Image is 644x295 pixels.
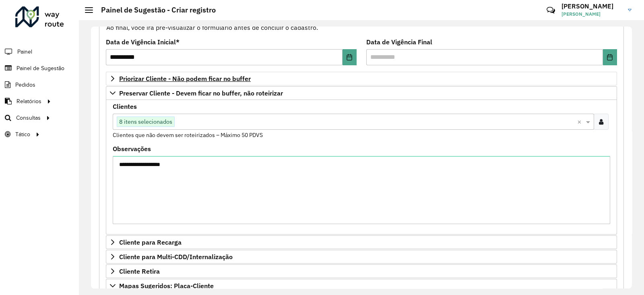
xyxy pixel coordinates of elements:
button: Choose Date [343,49,357,65]
div: Preservar Cliente - Devem ficar no buffer, não roteirizar [106,100,617,235]
span: Clear all [577,117,584,127]
span: Preservar Cliente - Devem ficar no buffer, não roteirizar [119,90,283,96]
span: Pedidos [15,81,35,89]
small: Clientes que não devem ser roteirizados – Máximo 50 PDVS [113,131,263,139]
button: Choose Date [603,49,617,65]
a: Cliente para Multi-CDD/Internalização [106,250,617,264]
span: Relatórios [17,97,41,106]
label: Data de Vigência Final [366,37,432,47]
span: Mapas Sugeridos: Placa-Cliente [119,283,214,289]
a: Preservar Cliente - Devem ficar no buffer, não roteirizar [106,86,617,100]
h3: [PERSON_NAME] [561,2,622,10]
span: Cliente para Recarga [119,239,182,245]
span: Cliente para Multi-CDD/Internalização [119,253,233,260]
label: Observações [113,144,151,154]
span: Consultas [16,114,41,122]
span: [PERSON_NAME] [561,10,622,18]
span: Painel de Sugestão [17,64,64,73]
a: Cliente para Recarga [106,235,617,249]
a: Cliente Retira [106,264,617,278]
label: Clientes [113,102,137,111]
span: 8 itens selecionados [117,117,174,127]
span: Priorizar Cliente - Não podem ficar no buffer [119,75,251,82]
span: Tático [15,130,30,139]
h2: Painel de Sugestão - Criar registro [93,6,216,15]
span: Cliente Retira [119,268,160,274]
label: Data de Vigência Inicial [106,37,180,47]
a: Contato Rápido [542,2,559,19]
span: Painel [17,48,32,56]
a: Mapas Sugeridos: Placa-Cliente [106,279,617,293]
a: Priorizar Cliente - Não podem ficar no buffer [106,72,617,85]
